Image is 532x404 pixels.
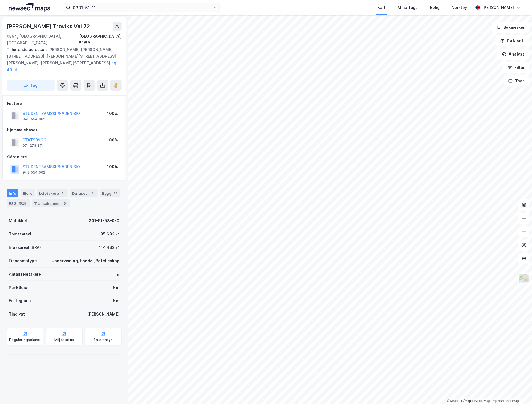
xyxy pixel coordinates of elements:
[79,33,122,46] div: [GEOGRAPHIC_DATA], 51/58
[7,199,30,207] div: ESG
[100,189,120,197] div: Bygg
[60,191,66,196] div: 8
[7,80,55,91] button: Tag
[94,338,113,342] div: Saksinnsyn
[9,3,50,12] img: logo.a4113a55bc3d86da70a041830d287a7e.svg
[452,4,467,11] div: Verktøy
[54,338,74,342] div: Miljøstatus
[9,258,37,264] div: Eiendomstype
[7,22,91,31] div: [PERSON_NAME] Troviks Vei 72
[23,117,45,121] div: 948 554 062
[9,217,27,224] div: Matrikkel
[7,46,117,73] div: [PERSON_NAME] [PERSON_NAME][STREET_ADDRESS], [PERSON_NAME][STREET_ADDRESS][PERSON_NAME], [PERSON_...
[9,298,31,304] div: Festegrunn
[113,191,118,196] div: 51
[89,217,119,224] div: 301-51-58-0-0
[378,4,386,11] div: Kart
[398,4,418,11] div: Mine Tags
[23,143,44,148] div: 971 278 374
[23,170,45,175] div: 948 554 062
[9,284,27,291] div: Punktleie
[430,4,440,11] div: Bolig
[9,244,41,251] div: Bruksareal (BRA)
[18,201,27,206] div: 1529
[71,3,213,12] input: Søk på adresse, matrikkel, gårdeiere, leietakere eller personer
[496,35,530,46] button: Datasett
[9,271,41,278] div: Antall leietakere
[52,258,119,264] div: Undervisning, Handel, Bofelleskap
[497,49,530,60] button: Analyse
[7,189,18,197] div: Info
[117,271,119,278] div: 9
[9,338,41,342] div: Reguleringsplaner
[87,311,119,318] div: [PERSON_NAME]
[504,377,532,404] iframe: Chat Widget
[70,189,98,197] div: Datasett
[447,399,462,403] a: Mapbox
[7,100,121,107] div: Festere
[113,284,119,291] div: Nei
[504,75,530,86] button: Tags
[21,189,35,197] div: Eiere
[7,153,121,160] div: Gårdeiere
[113,298,119,304] div: Nei
[503,62,530,73] button: Filter
[32,199,70,207] div: Transaksjoner
[492,399,519,403] a: Improve this map
[62,201,68,206] div: 3
[37,189,68,197] div: Leietakere
[9,311,25,318] div: Tinglyst
[482,4,514,11] div: [PERSON_NAME]
[100,231,119,237] div: 95 692 ㎡
[504,377,532,404] div: Kontrollprogram for chat
[463,399,490,403] a: OpenStreetMap
[9,231,31,237] div: Tomteareal
[99,244,119,251] div: 114 482 ㎡
[107,110,118,117] div: 100%
[7,47,48,52] span: Tilhørende adresser:
[107,163,118,170] div: 100%
[519,273,529,284] img: Z
[90,191,95,196] div: 1
[492,22,530,33] button: Bokmerker
[7,33,79,46] div: 0864, [GEOGRAPHIC_DATA], [GEOGRAPHIC_DATA]
[107,137,118,143] div: 100%
[7,127,121,133] div: Hjemmelshaver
